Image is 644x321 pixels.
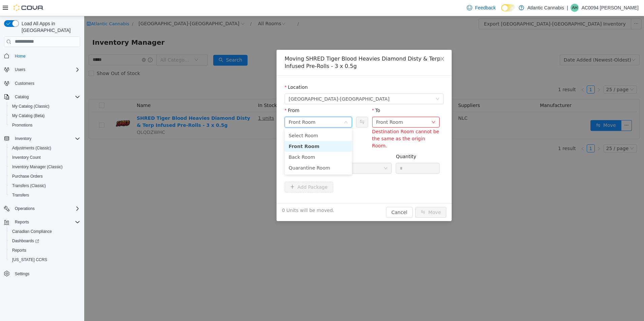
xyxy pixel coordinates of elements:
button: Inventory [12,135,34,143]
button: Adjustments (Classic) [7,143,83,153]
span: Catalog [15,94,29,100]
button: Catalog [1,92,83,102]
button: Operations [12,205,37,213]
input: Dark Mode [501,4,515,11]
button: Transfers [7,190,83,200]
button: Inventory Count [7,153,83,162]
span: Adjustments (Classic) [9,144,80,152]
a: Customers [12,79,37,87]
span: My Catalog (Classic) [9,102,80,110]
a: Canadian Compliance [9,227,55,236]
a: Promotions [9,121,35,129]
a: Transfers [9,191,32,199]
span: Users [12,66,80,74]
span: Dark Mode [501,11,502,12]
span: My Catalog (Beta) [12,113,45,118]
i: icon: close [355,40,361,45]
p: Atlantic Cannabis [527,4,564,12]
span: Operations [15,206,35,211]
span: Catalog [12,93,80,101]
a: Home [12,52,28,60]
div: Front Room [292,101,319,111]
span: Washington CCRS [9,256,80,264]
span: Customers [12,79,80,87]
button: Settings [1,269,83,278]
div: Destination Room cannot be the same as the origin Room. [288,112,355,133]
button: Swap [272,101,284,111]
a: Inventory Manager (Classic) [9,163,65,171]
span: Adjustments (Classic) [12,145,51,151]
a: [US_STATE] CCRS [9,256,50,264]
span: Promotions [9,121,80,129]
span: Inventory [15,136,31,141]
button: icon: swapMove [331,191,362,202]
span: Purchase Orders [9,172,80,180]
button: [US_STATE] CCRS [7,255,83,264]
div: Front Room [204,101,231,111]
span: Transfers (Classic) [12,183,46,188]
a: My Catalog (Classic) [9,102,52,110]
a: Dashboards [9,237,42,245]
a: Feedback [464,1,498,14]
button: Close [349,34,367,52]
span: Inventory [12,135,80,143]
button: Cancel [302,191,328,202]
i: icon: down [260,104,264,109]
button: Customers [1,78,83,88]
button: Canadian Compliance [7,227,83,236]
button: Reports [12,218,32,226]
button: Home [1,51,83,61]
span: Dashboards [12,238,39,244]
a: Settings [12,270,32,278]
a: Reports [9,246,29,254]
span: Inventory Manager (Classic) [12,164,63,170]
button: Transfers (Classic) [7,181,83,190]
li: Back Room [200,136,268,146]
span: Feedback [475,4,495,11]
span: Transfers [9,191,80,199]
button: My Catalog (Classic) [7,102,83,111]
span: Inventory Count [12,155,41,160]
span: Home [15,53,26,59]
i: icon: down [299,150,303,155]
button: Reports [7,246,83,255]
a: My Catalog (Beta) [9,112,47,120]
button: Reports [1,217,83,227]
button: Inventory [1,134,83,143]
span: Transfers [12,192,29,198]
button: icon: plusAdd Package [200,166,249,176]
button: Users [12,66,28,74]
p: AC0094 [PERSON_NAME] [581,4,639,12]
p: | [567,4,568,12]
span: Operations [12,205,80,213]
span: Settings [12,269,80,278]
span: My Catalog (Beta) [9,112,80,120]
button: Purchase Orders [7,172,83,181]
span: Dashboards [9,237,80,245]
span: 0 Units will be moved. [198,191,250,198]
span: Settings [15,271,29,277]
span: Transfers (Classic) [9,182,80,190]
i: icon: down [351,81,355,85]
span: [US_STATE] CCRS [12,257,47,262]
button: My Catalog (Beta) [7,111,83,120]
a: Inventory Count [9,153,43,162]
a: Adjustments (Classic) [9,144,54,152]
label: To [288,92,296,97]
a: Dashboards [7,236,83,246]
span: Reports [15,219,29,225]
span: Load All Apps in [GEOGRAPHIC_DATA] [19,20,80,34]
button: Catalog [12,93,31,101]
div: Moving SHRED Tiger Blood Heavies Diamond Disty & Terp Infused Pre-Rolls - 3 x 0.5g [200,39,359,54]
i: icon: down [347,104,351,109]
span: Purchase Orders [12,174,43,179]
label: Location [200,68,224,74]
span: Home [12,52,80,60]
span: Reports [9,246,80,254]
nav: Complex example [4,48,80,296]
li: Front Room [200,125,268,136]
img: Cova [13,4,44,11]
button: Operations [1,204,83,213]
label: From [200,92,215,97]
span: Canadian Compliance [12,229,52,234]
